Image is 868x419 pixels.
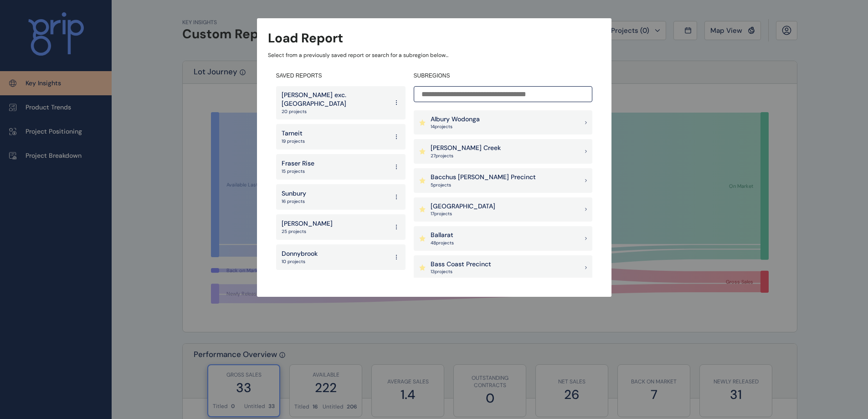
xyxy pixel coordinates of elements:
[282,198,306,205] p: 16 projects
[282,109,388,115] p: 20 projects
[414,72,592,80] h4: SUBREGIONS
[276,72,406,80] h4: SAVED REPORTS
[282,138,305,145] p: 19 projects
[431,182,536,188] p: 5 project s
[282,159,314,168] p: Fraser Rise
[431,260,491,269] p: Bass Coast Precinct
[431,211,495,217] p: 17 project s
[431,144,501,153] p: [PERSON_NAME] Creek
[282,189,306,198] p: Sunbury
[431,202,495,211] p: [GEOGRAPHIC_DATA]
[282,249,318,259] p: Donnybrook
[431,124,480,130] p: 14 project s
[282,129,305,138] p: Tarneit
[268,52,601,59] p: Select from a previously saved report or search for a subregion below...
[282,259,318,265] p: 10 projects
[431,231,454,240] p: Ballarat
[282,91,388,109] p: [PERSON_NAME] exc. [GEOGRAPHIC_DATA]
[282,228,333,235] p: 25 projects
[268,29,343,47] h3: Load Report
[431,115,480,124] p: Albury Wodonga
[431,240,454,246] p: 48 project s
[431,153,501,159] p: 27 project s
[431,269,491,275] p: 13 project s
[282,219,333,228] p: [PERSON_NAME]
[431,173,536,182] p: Bacchus [PERSON_NAME] Precinct
[282,168,314,175] p: 15 projects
